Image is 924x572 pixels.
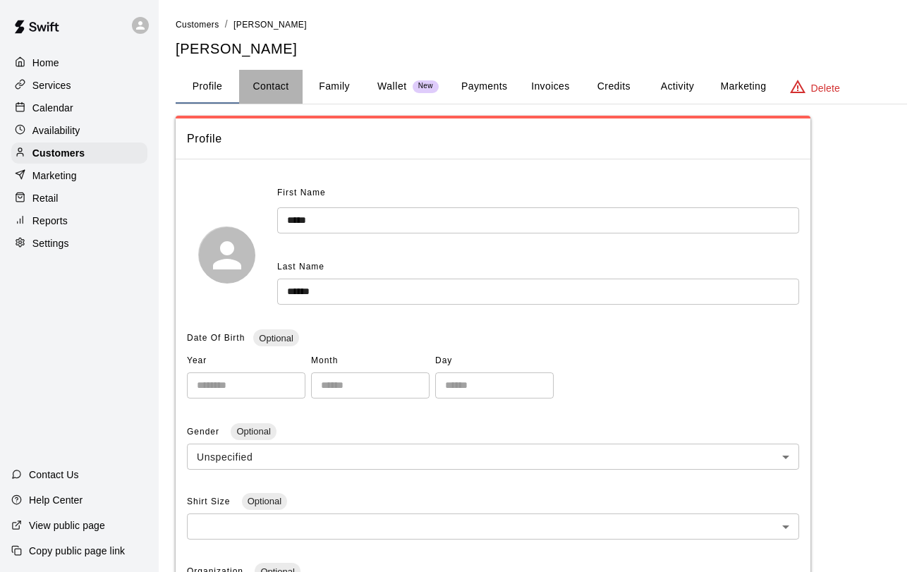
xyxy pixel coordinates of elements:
[242,496,287,506] span: Optional
[231,426,276,437] span: Optional
[29,468,79,482] p: Contact Us
[450,70,518,104] button: Payments
[32,101,73,115] p: Calendar
[11,165,147,186] a: Marketing
[187,350,305,372] span: Year
[239,70,303,104] button: Contact
[32,214,68,228] p: Reports
[11,142,147,164] a: Customers
[11,52,147,73] a: Home
[311,350,430,372] span: Month
[11,97,147,118] a: Calendar
[11,233,147,254] a: Settings
[187,444,799,470] div: Unspecified
[11,75,147,96] a: Services
[645,70,709,104] button: Activity
[225,17,228,32] li: /
[29,518,105,533] p: View public page
[277,182,326,205] span: First Name
[413,82,439,91] span: New
[32,236,69,250] p: Settings
[582,70,645,104] button: Credits
[811,81,840,95] p: Delete
[187,497,233,506] span: Shirt Size
[176,70,239,104] button: Profile
[11,188,147,209] a: Retail
[176,39,907,59] h5: [PERSON_NAME]
[176,20,219,30] span: Customers
[187,130,799,148] span: Profile
[435,350,554,372] span: Day
[377,79,407,94] p: Wallet
[32,191,59,205] p: Retail
[32,146,85,160] p: Customers
[29,544,125,558] p: Copy public page link
[187,333,245,343] span: Date Of Birth
[29,493,83,507] p: Help Center
[253,333,298,343] span: Optional
[518,70,582,104] button: Invoices
[277,262,324,272] span: Last Name
[176,17,907,32] nav: breadcrumb
[176,18,219,30] a: Customers
[11,120,147,141] a: Availability
[709,70,777,104] button: Marketing
[32,169,77,183] p: Marketing
[32,123,80,138] p: Availability
[176,70,907,104] div: basic tabs example
[233,20,307,30] span: [PERSON_NAME]
[11,210,147,231] a: Reports
[303,70,366,104] button: Family
[32,78,71,92] p: Services
[187,427,222,437] span: Gender
[32,56,59,70] p: Home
